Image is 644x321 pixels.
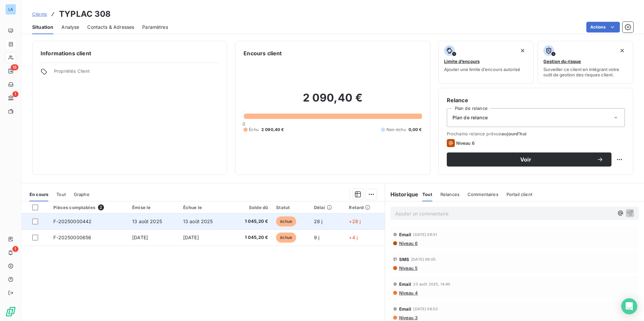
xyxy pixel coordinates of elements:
h6: Informations client [41,49,219,57]
div: Solde dû [234,205,268,210]
span: Tout [422,192,432,197]
h2: 2 090,40 € [244,91,422,111]
span: échue [276,216,296,227]
span: Plan de relance [452,114,488,121]
span: Limite d’encours [444,59,480,64]
div: Émise le [132,205,175,210]
span: Paramètres [142,24,168,30]
span: Voir [455,157,597,162]
span: Échu [249,127,259,133]
span: Niveau 6 [398,241,418,246]
span: 1 045,20 € [234,234,268,241]
span: Prochaine relance prévue [447,131,625,136]
div: Pièces comptables [53,204,124,210]
span: En cours [30,192,48,197]
span: Surveiller ce client en intégrant votre outil de gestion des risques client. [543,67,628,77]
span: [DATE] 09:05 [411,257,436,261]
span: +4 j [349,235,358,240]
span: F-20250000442 [53,218,92,224]
span: Tout [56,192,66,197]
span: Email [399,232,412,237]
span: 28 j [314,218,323,224]
span: Niveau 5 [398,265,418,271]
span: 13 août 2025 [132,218,162,224]
span: 2 [98,204,104,210]
span: 25 août 2025, 14:40 [413,282,450,286]
span: Situation [32,24,53,30]
span: Clients [32,11,47,17]
button: Gestion du risqueSurveiller ce client en intégrant votre outil de gestion des risques client. [538,41,633,84]
span: 2 090,40 € [261,127,284,133]
div: Délai [314,205,341,210]
span: Email [399,306,412,312]
div: Échue le [183,205,226,210]
span: aujourd’hui [501,131,527,136]
span: Niveau 3 [398,315,418,320]
span: SMS [399,257,409,262]
span: Portail client [506,192,532,197]
span: Propriétés Client [54,68,219,78]
span: 0,00 € [409,127,422,133]
span: [DATE] 09:51 [413,233,437,237]
button: Voir [447,152,611,167]
span: [DATE] [132,235,148,240]
button: Limite d’encoursAjouter une limite d’encours autorisé [438,41,534,84]
span: F-20250000656 [53,235,91,240]
h6: Historique [385,190,419,198]
img: Logo LeanPay [5,306,16,317]
span: 13 août 2025 [183,218,213,224]
button: Actions [586,22,620,33]
span: +28 j [349,218,361,224]
span: Non-échu [386,127,406,133]
span: Niveau 6 [456,140,475,146]
div: Open Intercom Messenger [621,298,637,314]
span: Ajouter une limite d’encours autorisé [444,67,520,72]
span: 9 j [314,235,319,240]
span: Gestion du risque [543,59,581,64]
span: Niveau 4 [398,290,418,296]
a: Clients [32,11,47,17]
div: Statut [276,205,306,210]
span: Contacts & Adresses [87,24,134,30]
span: [DATE] [183,235,199,240]
span: Email [399,281,412,287]
h6: Relance [447,96,625,104]
h6: Encours client [244,49,282,57]
span: Relances [440,192,460,197]
span: échue [276,233,296,243]
div: LA [5,4,16,15]
span: 0 [243,121,245,127]
div: Retard [349,205,380,210]
span: 1 045,20 € [234,218,268,225]
h3: TYPLAC 308 [59,8,111,20]
span: 18 [11,64,18,70]
span: [DATE] 08:53 [413,307,438,311]
span: Commentaires [468,192,498,197]
span: Graphe [74,192,90,197]
span: 1 [12,246,18,252]
span: 1 [12,91,18,97]
span: Analyse [61,24,79,30]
